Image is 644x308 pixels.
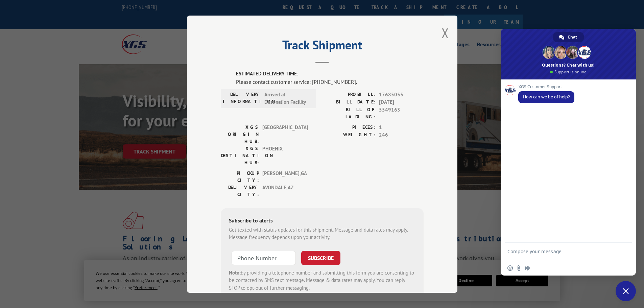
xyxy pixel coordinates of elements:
label: PROBILL: [322,91,376,98]
span: 5549163 [379,106,424,120]
label: BILL DATE: [322,98,376,106]
span: 17685055 [379,91,424,98]
label: DELIVERY CITY: [221,184,259,198]
span: XGS Customer Support [518,85,574,89]
span: [PERSON_NAME] , GA [262,169,308,184]
span: Audio message [525,265,530,271]
div: Get texted with status updates for this shipment. Message and data rates may apply. Message frequ... [229,226,415,241]
div: Close chat [616,281,636,301]
label: BILL OF LADING: [322,106,376,120]
label: WEIGHT: [322,131,376,139]
input: Phone Number [232,251,296,265]
div: Subscribe to alerts [229,216,415,226]
label: XGS DESTINATION HUB: [221,145,259,166]
div: Chat [553,32,584,42]
div: by providing a telephone number and submitting this form you are consenting to be contacted by SM... [229,269,415,292]
span: 246 [379,131,424,139]
label: PIECES: [322,123,376,131]
h2: Track Shipment [221,40,424,53]
strong: Note: [229,269,241,276]
label: DELIVERY INFORMATION: [223,91,261,106]
span: [GEOGRAPHIC_DATA] [262,123,308,145]
span: PHOENIX [262,145,308,166]
span: Chat [568,32,577,42]
button: SUBSCRIBE [301,251,340,265]
button: Close modal [442,24,449,42]
span: AVONDALE , AZ [262,184,308,198]
div: Please contact customer service: [PHONE_NUMBER]. [236,77,424,86]
textarea: Compose your message... [507,248,614,261]
span: How can we be of help? [523,94,570,100]
span: Send a file [516,265,522,271]
span: Insert an emoji [507,265,513,271]
span: Arrived at Destination Facility [264,91,310,106]
span: [DATE] [379,98,424,106]
label: PICKUP CITY: [221,169,259,184]
label: ESTIMATED DELIVERY TIME: [236,70,424,78]
span: 1 [379,123,424,131]
label: XGS ORIGIN HUB: [221,123,259,145]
